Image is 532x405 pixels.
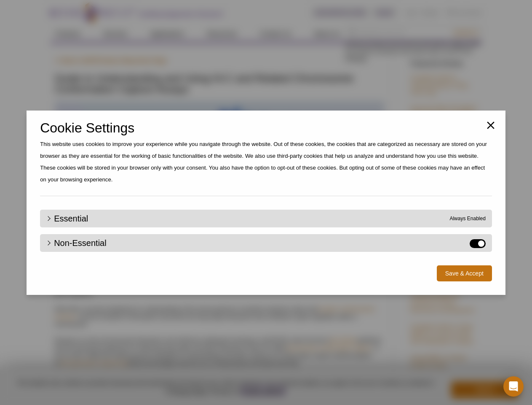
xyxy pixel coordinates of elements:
h2: Cookie Settings [40,124,492,132]
button: Save & Accept [437,265,492,281]
a: Non-Essential [46,239,107,247]
span: Always Enabled [449,215,485,222]
p: This website uses cookies to improve your experience while you navigate through the website. Out ... [40,138,492,186]
div: Open Intercom Messenger [503,376,524,397]
a: Essential [46,215,88,222]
